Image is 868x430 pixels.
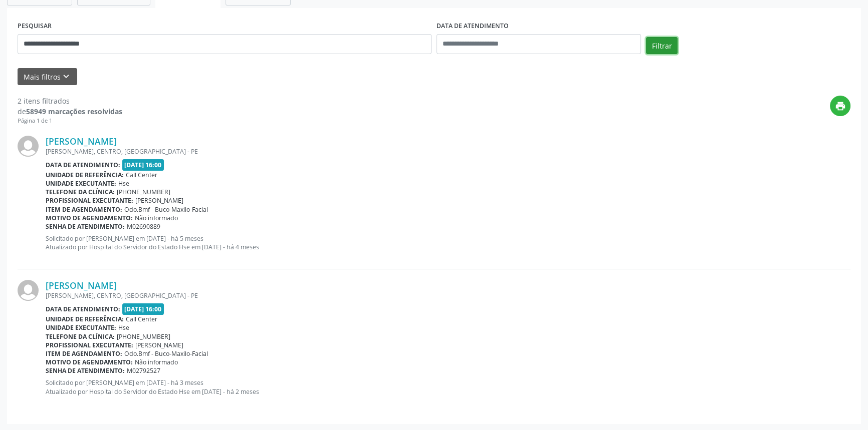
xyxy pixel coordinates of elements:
[437,19,509,34] label: DATA DE ATENDIMENTO
[124,205,208,214] span: Odo.Bmf - Buco-Maxilo-Facial
[18,106,122,117] div: de
[46,196,133,205] b: Profissional executante:
[18,117,122,125] div: Página 1 de 1
[127,366,160,375] span: M02792527
[117,332,170,341] span: [PHONE_NUMBER]
[18,96,122,106] div: 2 itens filtrados
[46,205,122,214] b: Item de agendamento:
[46,188,115,196] b: Telefone da clínica:
[46,366,125,375] b: Senha de atendimento:
[18,68,77,86] button: Mais filtroskeyboard_arrow_down
[835,101,846,112] i: print
[46,179,116,188] b: Unidade executante:
[46,332,115,341] b: Telefone da clínica:
[135,196,183,205] span: [PERSON_NAME]
[46,222,125,231] b: Senha de atendimento:
[135,341,183,349] span: [PERSON_NAME]
[46,161,120,169] b: Data de atendimento:
[46,291,850,300] div: [PERSON_NAME], CENTRO, [GEOGRAPHIC_DATA] - PE
[46,341,133,349] b: Profissional executante:
[126,315,157,323] span: Call Center
[46,358,133,366] b: Motivo de agendamento:
[135,214,178,222] span: Não informado
[18,280,39,301] img: img
[18,136,39,157] img: img
[118,179,129,188] span: Hse
[46,280,117,291] a: [PERSON_NAME]
[61,71,72,82] i: keyboard_arrow_down
[830,96,850,116] button: print
[122,303,164,315] span: [DATE] 16:00
[117,188,170,196] span: [PHONE_NUMBER]
[124,349,208,358] span: Odo.Bmf - Buco-Maxilo-Facial
[46,349,122,358] b: Item de agendamento:
[646,37,678,54] button: Filtrar
[46,214,133,222] b: Motivo de agendamento:
[126,171,157,179] span: Call Center
[46,323,116,332] b: Unidade executante:
[127,222,160,231] span: M02690889
[46,234,850,251] p: Solicitado por [PERSON_NAME] em [DATE] - há 5 meses Atualizado por Hospital do Servidor do Estado...
[46,171,124,179] b: Unidade de referência:
[46,378,850,395] p: Solicitado por [PERSON_NAME] em [DATE] - há 3 meses Atualizado por Hospital do Servidor do Estado...
[26,107,122,116] strong: 58949 marcações resolvidas
[118,323,129,332] span: Hse
[135,358,178,366] span: Não informado
[46,136,117,147] a: [PERSON_NAME]
[46,315,124,323] b: Unidade de referência:
[18,19,52,34] label: PESQUISAR
[46,305,120,313] b: Data de atendimento:
[122,159,164,171] span: [DATE] 16:00
[46,147,850,156] div: [PERSON_NAME], CENTRO, [GEOGRAPHIC_DATA] - PE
